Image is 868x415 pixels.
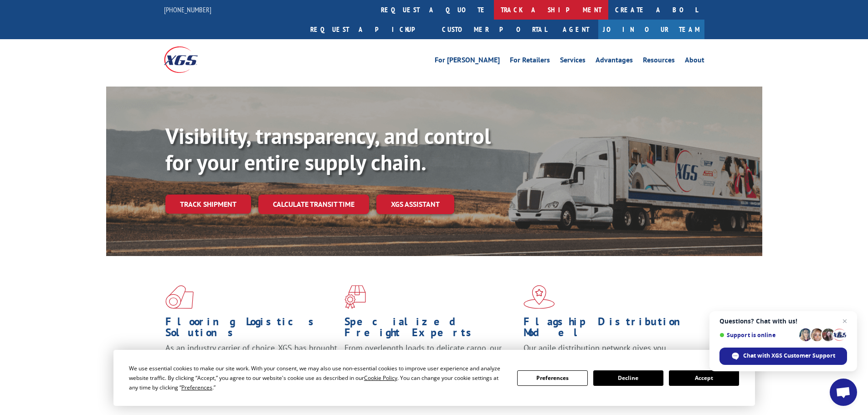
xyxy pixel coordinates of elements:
a: [PHONE_NUMBER] [164,5,211,14]
p: From overlength loads to delicate cargo, our experienced staff knows the best way to move your fr... [344,343,517,383]
span: Close chat [839,316,850,327]
span: Preferences [181,384,212,391]
a: Join Our Team [598,20,704,39]
a: Customer Portal [435,20,554,39]
a: Track shipment [165,195,251,214]
span: Cookie Policy [364,374,397,382]
a: For Retailers [510,56,550,67]
a: For [PERSON_NAME] [435,56,500,67]
button: Accept [669,370,739,386]
span: Chat with XGS Customer Support [743,352,835,360]
div: Open chat [830,379,857,406]
a: Calculate transit time [258,195,369,214]
b: Visibility, transparency, and control for your entire supply chain. [165,122,491,176]
h1: Flooring Logistics Solutions [165,316,338,343]
button: Preferences [517,370,587,386]
a: Resources [643,56,675,67]
h1: Specialized Freight Experts [344,316,517,343]
a: Agent [554,20,598,39]
a: Services [560,56,586,67]
img: xgs-icon-flagship-distribution-model-red [524,285,555,309]
a: XGS ASSISTANT [376,195,454,214]
h1: Flagship Distribution Model [524,316,696,343]
span: Support is online [719,332,796,338]
a: About [685,56,704,67]
a: Request a pickup [303,20,435,39]
span: Our agile distribution network gives you nationwide inventory management on demand. [524,343,691,364]
span: Questions? Chat with us! [719,318,847,325]
img: xgs-icon-total-supply-chain-intelligence-red [165,285,194,309]
a: Advantages [596,56,633,67]
button: Decline [593,370,663,386]
div: We use essential cookies to make our site work. With your consent, we may also use non-essential ... [129,364,506,392]
div: Chat with XGS Customer Support [719,348,847,365]
div: Cookie Consent Prompt [113,350,755,406]
img: xgs-icon-focused-on-flooring-red [344,285,366,309]
span: As an industry carrier of choice, XGS has brought innovation and dedication to flooring logistics... [165,343,337,375]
